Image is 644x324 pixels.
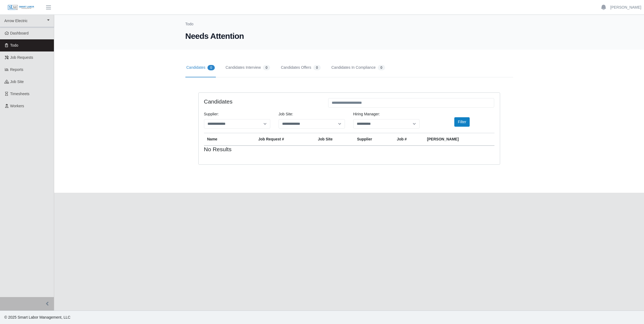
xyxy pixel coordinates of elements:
[4,315,70,319] span: © 2025 Smart Labor Management, LLC
[185,21,513,31] nav: Breadcrumb
[10,43,18,47] span: Todo
[204,111,219,117] label: Supplier:
[204,146,255,153] h4: No Results
[10,92,30,96] span: Timesheets
[185,31,513,41] h1: Needs Attention
[10,67,23,72] span: Reports
[185,58,216,77] a: Candidates
[424,133,494,146] th: [PERSON_NAME]
[610,5,641,10] a: [PERSON_NAME]
[10,80,24,84] span: job site
[279,111,293,117] label: job site:
[255,133,314,146] th: Job Request #
[378,65,385,70] span: 0
[454,117,470,127] button: Filter
[10,55,33,60] span: Job Requests
[207,65,215,70] span: 0
[185,58,513,77] nav: Tabs
[354,133,394,146] th: Supplier
[263,65,270,70] span: 0
[353,111,380,117] label: Hiring Manager:
[330,58,386,77] a: Candidates In Compliance
[315,133,354,146] th: job site
[394,133,424,146] th: Job #
[224,58,271,77] a: Candidates Interview
[10,104,24,108] span: Workers
[204,98,320,105] h4: Candidates
[8,5,34,11] img: SLM Logo
[204,133,255,146] th: Name
[10,31,29,35] span: Dashboard
[185,22,193,26] a: Todo
[313,65,321,70] span: 0
[280,58,321,77] a: Candidates Offers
